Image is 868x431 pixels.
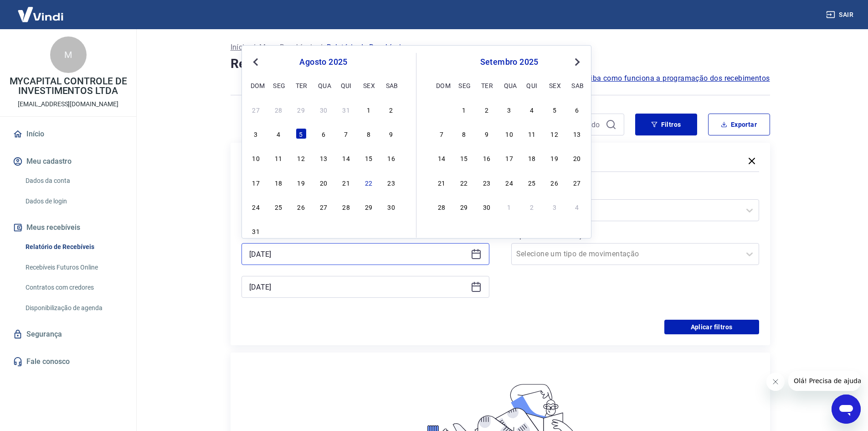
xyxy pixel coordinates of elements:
[363,152,374,163] div: Choose sexta-feira, 15 de agosto de 2025
[249,57,398,68] div: agosto 2025
[231,55,770,73] h4: Relatório de Recebíveis
[363,80,374,91] div: sex
[273,104,284,115] div: Choose segunda-feira, 28 de julho de 2025
[436,201,447,212] div: Choose domingo, 28 de setembro de 2025
[504,152,515,163] div: Choose quarta-feira, 17 de setembro de 2025
[504,177,515,188] div: Choose quarta-feira, 24 de setembro de 2025
[341,128,352,139] div: Choose quinta-feira, 7 de agosto de 2025
[481,104,492,115] div: Choose terça-feira, 2 de setembro de 2025
[341,152,352,163] div: Choose quinta-feira, 14 de agosto de 2025
[526,104,537,115] div: Choose quinta-feira, 4 de setembro de 2025
[386,201,397,212] div: Choose sábado, 30 de agosto de 2025
[635,114,697,135] button: Filtros
[458,104,469,115] div: Choose segunda-feira, 1 de setembro de 2025
[318,225,329,236] div: Choose quarta-feira, 3 de setembro de 2025
[273,152,284,163] div: Choose segunda-feira, 11 de agosto de 2025
[504,104,515,115] div: Choose quarta-feira, 3 de setembro de 2025
[341,104,352,115] div: Choose quinta-feira, 31 de julho de 2025
[571,152,582,163] div: Choose sábado, 20 de setembro de 2025
[481,201,492,212] div: Choose terça-feira, 30 de setembro de 2025
[824,6,857,23] button: Sair
[22,258,125,277] a: Recebíveis Futuros Online
[458,128,469,139] div: Choose segunda-feira, 8 de setembro de 2025
[318,152,329,163] div: Choose quarta-feira, 13 de agosto de 2025
[319,42,323,53] p: /
[22,278,125,297] a: Contratos com credores
[249,280,467,294] input: Data final
[788,371,861,391] iframe: Mensagem da empresa
[363,104,374,115] div: Choose sexta-feira, 1 de agosto de 2025
[481,80,492,91] div: ter
[436,128,447,139] div: Choose domingo, 7 de setembro de 2025
[386,152,397,163] div: Choose sábado, 16 de agosto de 2025
[251,152,262,163] div: Choose domingo, 10 de agosto de 2025
[296,177,307,188] div: Choose terça-feira, 19 de agosto de 2025
[11,124,125,144] a: Início
[582,73,770,84] a: Saiba como funciona a programação dos recebimentos
[273,225,284,236] div: Choose segunda-feira, 1 de setembro de 2025
[571,177,582,188] div: Choose sábado, 27 de setembro de 2025
[386,80,397,91] div: sab
[504,128,515,139] div: Choose quarta-feira, 10 de setembro de 2025
[436,152,447,163] div: Choose domingo, 14 de setembro de 2025
[435,57,584,68] div: setembro 2025
[386,128,397,139] div: Choose sábado, 9 de agosto de 2025
[22,192,125,211] a: Dados de login
[251,225,262,236] div: Choose domingo, 31 de agosto de 2025
[513,230,757,241] label: Tipo de Movimentação
[363,128,374,139] div: Choose sexta-feira, 8 de agosto de 2025
[273,201,284,212] div: Choose segunda-feira, 25 de agosto de 2025
[250,57,261,68] button: Previous Month
[231,42,249,53] a: Início
[22,238,125,256] a: Relatório de Recebíveis
[251,104,262,115] div: Choose domingo, 27 de julho de 2025
[318,80,329,91] div: qua
[296,201,307,212] div: Choose terça-feira, 26 de agosto de 2025
[259,42,316,53] a: Meus Recebíveis
[11,151,125,171] button: Meu cadastro
[251,80,262,91] div: dom
[572,57,583,68] button: Next Month
[341,80,352,91] div: qui
[571,80,582,91] div: sab
[549,201,560,212] div: Choose sexta-feira, 3 de outubro de 2025
[251,128,262,139] div: Choose domingo, 3 de agosto de 2025
[436,80,447,91] div: dom
[252,42,256,53] p: /
[458,201,469,212] div: Choose segunda-feira, 29 de setembro de 2025
[549,128,560,139] div: Choose sexta-feira, 12 de setembro de 2025
[436,177,447,188] div: Choose domingo, 21 de setembro de 2025
[5,6,77,14] span: Olá! Precisa de ajuda?
[318,128,329,139] div: Choose quarta-feira, 6 de agosto de 2025
[318,177,329,188] div: Choose quarta-feira, 20 de agosto de 2025
[296,104,307,115] div: Choose terça-feira, 29 de julho de 2025
[386,225,397,236] div: Choose sábado, 6 de setembro de 2025
[664,320,759,334] button: Aplicar filtros
[296,80,307,91] div: ter
[386,177,397,188] div: Choose sábado, 23 de agosto de 2025
[11,0,70,28] img: Vindi
[571,104,582,115] div: Choose sábado, 6 de setembro de 2025
[50,36,87,73] div: M
[296,128,307,139] div: Choose terça-feira, 5 de agosto de 2025
[526,201,537,212] div: Choose quinta-feira, 2 de outubro de 2025
[435,103,584,213] div: month 2025-09
[341,177,352,188] div: Choose quinta-feira, 21 de agosto de 2025
[504,201,515,212] div: Choose quarta-feira, 1 de outubro de 2025
[549,177,560,188] div: Choose sexta-feira, 26 de setembro de 2025
[7,77,129,96] p: MYCAPITAL CONTROLE DE INVESTIMENTOS LTDA
[458,177,469,188] div: Choose segunda-feira, 22 de setembro de 2025
[11,218,125,238] button: Meus recebíveis
[273,80,284,91] div: seg
[318,201,329,212] div: Choose quarta-feira, 27 de agosto de 2025
[766,373,785,391] iframe: Fechar mensagem
[341,201,352,212] div: Choose quinta-feira, 28 de agosto de 2025
[11,352,125,372] a: Fale conosco
[11,324,125,344] a: Segurança
[526,152,537,163] div: Choose quinta-feira, 18 de setembro de 2025
[549,80,560,91] div: sex
[341,225,352,236] div: Choose quinta-feira, 4 de setembro de 2025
